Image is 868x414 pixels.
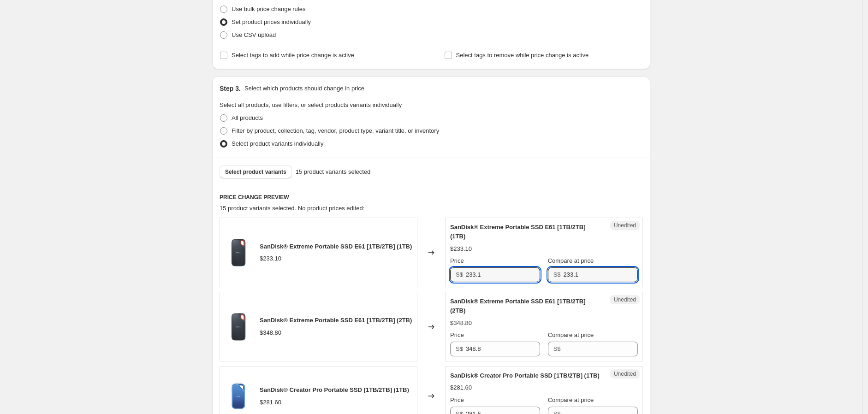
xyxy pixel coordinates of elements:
span: Unedited [614,296,636,303]
span: S$ [456,271,463,278]
span: Set product prices individually [232,18,311,25]
span: Price [450,396,464,403]
div: $233.10 [450,244,472,254]
span: Select product variants individually [232,140,323,147]
div: $348.80 [450,319,472,328]
h6: PRICE CHANGE PREVIEW [220,194,643,201]
div: $348.80 [260,328,281,337]
span: Price [450,331,464,338]
span: Filter by product, collection, tag, vendor, product type, variant title, or inventory [232,127,439,134]
span: SanDisk® Extreme Portable SSD E61 [1TB/2TB] (2TB) [260,317,412,324]
div: $233.10 [260,254,281,263]
div: $281.60 [450,383,472,392]
span: SanDisk® Extreme Portable SSD E61 [1TB/2TB] (2TB) [450,298,586,314]
span: Select tags to add while price change is active [232,52,354,59]
span: Use CSV upload [232,31,276,38]
img: CreatorProPortableSSD_80x.png [225,382,252,410]
span: Select all products, use filters, or select products variants individually [220,101,402,108]
span: SanDisk® Extreme Portable SSD E61 [1TB/2TB] (1TB) [450,224,586,240]
span: Unedited [614,370,636,378]
h2: Step 3. [220,84,241,93]
span: Compare at price [548,331,594,338]
p: Select which products should change in price [244,84,364,93]
span: S$ [553,345,561,352]
img: Extreme_Portable_SSD_Front-removebg-preview_b0bd99c2-7a1e-4c43-9af4-b30d0aade5ef_80x.png [225,239,252,266]
img: Extreme_Portable_SSD_Front-removebg-preview_b0bd99c2-7a1e-4c43-9af4-b30d0aade5ef_80x.png [225,313,252,341]
span: Use bulk price change rules [232,6,305,12]
span: SanDisk® Extreme Portable SSD E61 [1TB/2TB] (1TB) [260,243,412,250]
span: S$ [456,345,463,352]
span: SanDisk® Creator Pro Portable SSD [1TB/2TB] (1TB) [260,386,409,393]
span: Select product variants [225,168,286,176]
div: $281.60 [260,398,281,407]
span: 15 product variants selected [296,167,371,177]
span: Select tags to remove while price change is active [456,52,589,59]
span: Compare at price [548,396,594,403]
span: SanDisk® Creator Pro Portable SSD [1TB/2TB] (1TB) [450,372,600,379]
span: Compare at price [548,257,594,264]
span: 15 product variants selected. No product prices edited: [220,205,364,212]
button: Select product variants [220,166,292,178]
span: S$ [553,271,561,278]
span: Price [450,257,464,264]
span: All products [232,114,263,121]
span: Unedited [614,222,636,229]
